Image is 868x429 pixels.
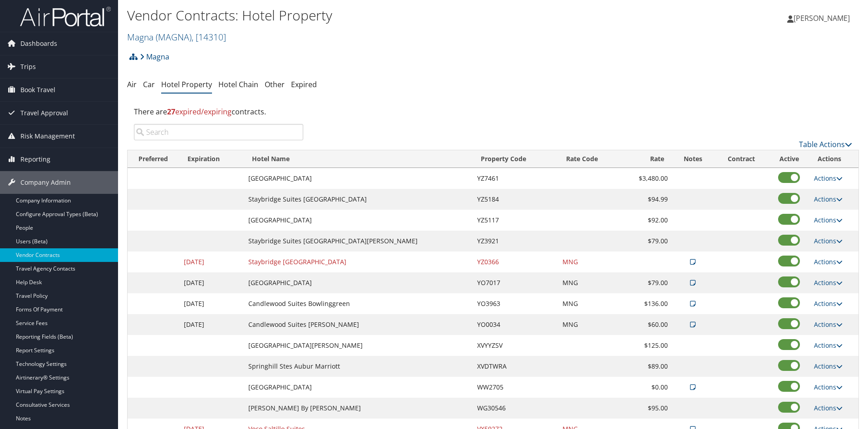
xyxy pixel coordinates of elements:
a: Table Actions [799,139,852,149]
td: MNG [558,251,621,272]
a: Hotel Chain [218,79,258,89]
th: Rate: activate to sort column ascending [621,150,672,168]
th: Active: activate to sort column ascending [769,150,809,168]
td: Springhill Stes Aubur Marriott [244,356,473,377]
td: XVYYZSV [473,335,558,356]
td: [GEOGRAPHIC_DATA] [244,168,473,189]
td: MNG [558,272,621,293]
td: [DATE] [179,251,244,272]
td: $79.00 [621,272,672,293]
td: WG30546 [473,398,558,419]
a: Actions [814,195,843,203]
th: Notes: activate to sort column ascending [672,150,713,168]
td: Staybridge [GEOGRAPHIC_DATA] [244,251,473,272]
th: Rate Code: activate to sort column ascending [558,150,621,168]
td: YZ5117 [473,210,558,231]
a: Hotel Property [161,79,212,89]
td: Staybridge Suites [GEOGRAPHIC_DATA] [244,189,473,210]
td: $89.00 [621,356,672,377]
td: $94.99 [621,189,672,210]
td: [GEOGRAPHIC_DATA] [244,377,473,398]
a: Magna [140,48,169,66]
th: Expiration: activate to sort column ascending [179,150,244,168]
span: , [ 14310 ] [192,31,226,43]
a: Other [265,79,285,89]
th: Contract: activate to sort column ascending [713,150,769,168]
td: [GEOGRAPHIC_DATA] [244,272,473,293]
td: YZ0366 [473,251,558,272]
td: Candlewood Suites Bowlinggreen [244,293,473,314]
td: WW2705 [473,377,558,398]
input: Search [134,124,303,140]
a: Magna [127,31,226,43]
span: Dashboards [20,32,57,55]
a: Actions [814,341,843,350]
td: [DATE] [179,293,244,314]
a: Expired [291,79,317,89]
a: Actions [814,216,843,224]
td: YO3963 [473,293,558,314]
th: Hotel Name: activate to sort column ascending [244,150,473,168]
span: Book Travel [20,79,55,101]
span: Risk Management [20,125,75,148]
h1: Vendor Contracts: Hotel Property [127,6,615,25]
th: Preferred: activate to sort column ascending [128,150,179,168]
span: Company Admin [20,171,71,194]
td: $60.00 [621,314,672,335]
a: Air [127,79,137,89]
td: YO7017 [473,272,558,293]
span: [PERSON_NAME] [794,13,850,23]
th: Property Code: activate to sort column ascending [473,150,558,168]
td: $95.00 [621,398,672,419]
a: Actions [814,299,843,308]
span: Travel Approval [20,102,68,124]
td: YZ3921 [473,231,558,251]
td: [DATE] [179,272,244,293]
a: [PERSON_NAME] [787,5,859,32]
td: [GEOGRAPHIC_DATA][PERSON_NAME] [244,335,473,356]
td: YZ7461 [473,168,558,189]
td: YO0034 [473,314,558,335]
a: Actions [814,174,843,182]
th: Actions [809,150,858,168]
td: $125.00 [621,335,672,356]
strong: 27 [167,107,175,117]
td: $79.00 [621,231,672,251]
td: XVDTWRA [473,356,558,377]
td: YZ5184 [473,189,558,210]
td: Candlewood Suites [PERSON_NAME] [244,314,473,335]
td: MNG [558,293,621,314]
a: Actions [814,320,843,329]
span: ( MAGNA ) [156,31,192,43]
td: $3,480.00 [621,168,672,189]
div: There are contracts. [127,99,859,124]
span: Trips [20,55,36,78]
a: Actions [814,383,843,391]
a: Actions [814,237,843,245]
td: $136.00 [621,293,672,314]
span: expired/expiring [167,107,232,117]
td: [DATE] [179,314,244,335]
td: $92.00 [621,210,672,231]
a: Actions [814,404,843,412]
img: airportal-logo.png [20,6,111,27]
a: Actions [814,362,843,370]
a: Actions [814,257,843,266]
a: Car [143,79,155,89]
a: Actions [814,278,843,287]
span: Reporting [20,148,50,171]
td: [PERSON_NAME] By [PERSON_NAME] [244,398,473,419]
td: [GEOGRAPHIC_DATA] [244,210,473,231]
td: MNG [558,314,621,335]
td: Staybridge Suites [GEOGRAPHIC_DATA][PERSON_NAME] [244,231,473,251]
td: $0.00 [621,377,672,398]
